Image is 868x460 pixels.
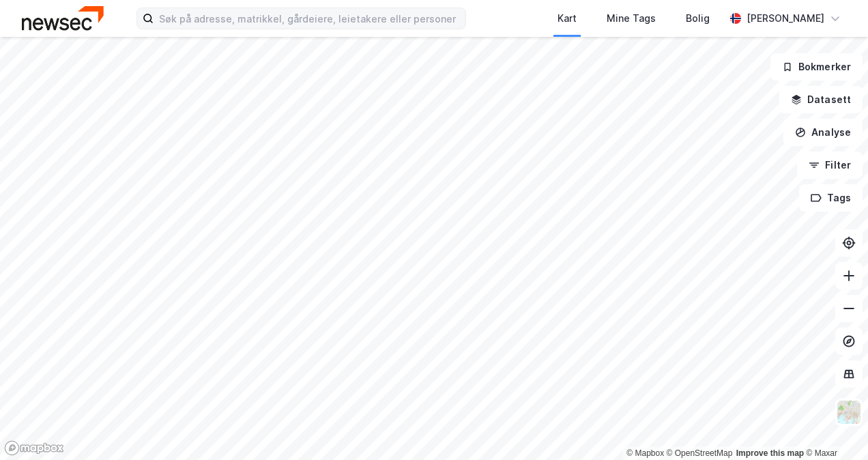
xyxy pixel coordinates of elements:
div: [PERSON_NAME] [747,10,824,27]
button: Filter [797,152,863,179]
button: Bokmerker [770,53,863,81]
button: Analyse [783,119,863,146]
input: Søk på adresse, matrikkel, gårdeiere, leietakere eller personer [154,8,465,29]
a: Mapbox [626,448,664,458]
button: Tags [799,184,863,212]
div: Bolig [686,10,710,27]
img: newsec-logo.f6e21ccffca1b3a03d2d.png [22,6,104,30]
a: OpenStreetMap [667,448,733,458]
div: Kart [558,10,577,27]
button: Datasett [779,86,863,113]
a: Improve this map [736,448,804,458]
a: Mapbox homepage [4,440,64,456]
iframe: Chat Widget [800,394,868,460]
div: Mine Tags [607,10,656,27]
div: Kontrollprogram for chat [800,394,868,460]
